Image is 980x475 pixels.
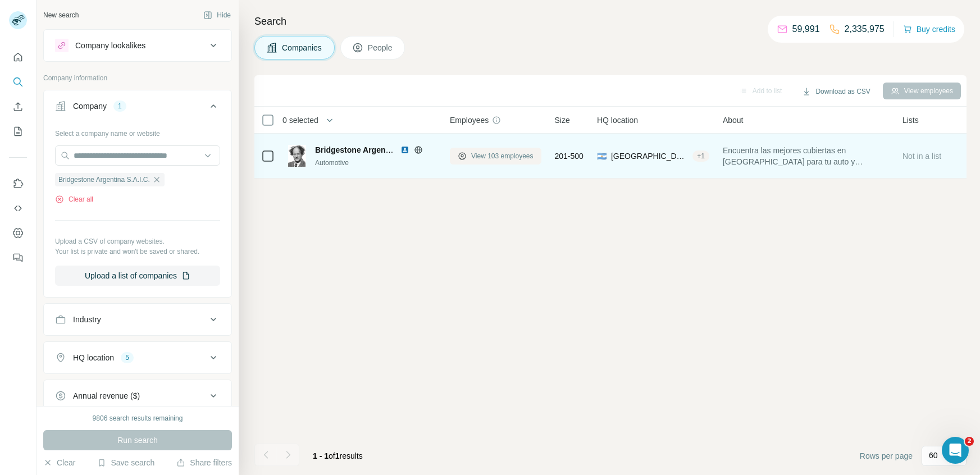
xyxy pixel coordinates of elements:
button: Clear all [55,194,93,204]
button: My lists [9,121,27,141]
button: Feedback [9,248,27,268]
button: Company1 [44,93,231,124]
span: 1 - 1 [313,451,329,460]
iframe: Intercom live chat [942,437,969,464]
span: of [329,451,335,460]
p: 2,335,975 [845,22,885,36]
button: Download as CSV [794,83,878,100]
span: results [313,451,363,460]
button: Share filters [176,457,232,468]
div: Industry [73,314,101,325]
button: Enrich CSV [9,97,27,117]
div: 9806 search results remaining [93,413,183,423]
span: 2 [965,437,974,446]
button: HQ location5 [44,344,231,371]
button: Hide [195,7,239,24]
div: New search [43,10,79,20]
div: + 1 [692,151,709,161]
button: Annual revenue ($) [44,382,231,409]
span: Employees [450,115,489,126]
button: Search [9,72,27,92]
button: Clear [43,457,75,468]
span: Rows per page [860,450,913,462]
h4: Search [254,13,967,29]
span: About [723,115,744,126]
div: HQ location [73,352,114,363]
img: Avatar [9,11,27,29]
button: View 103 employees [450,148,541,165]
div: 5 [121,353,134,363]
p: Upload a CSV of company websites. [55,236,220,246]
span: 1 [335,451,340,460]
div: Select a company name or website [55,124,220,139]
span: Encuentra las mejores cubiertas en [GEOGRAPHIC_DATA] para tu auto y camioneta. Estamos en todo el... [723,145,889,167]
button: Use Surfe API [9,198,27,218]
div: Annual revenue ($) [73,390,140,401]
span: Not in a list [902,152,941,161]
p: 59,991 [792,22,820,36]
button: Quick start [9,47,27,67]
img: Logo of Bridgestone Argentina S.A.I.C. [288,145,306,166]
button: Save search [97,457,154,468]
img: LinkedIn logo [400,145,409,154]
div: Company lookalikes [75,40,145,51]
p: Company information [43,73,232,83]
button: Company lookalikes [44,32,231,59]
p: Your list is private and won't be saved or shared. [55,246,220,257]
span: HQ location [597,115,638,126]
div: Automotive [315,158,436,168]
span: 🇦🇷 [597,150,607,162]
span: Bridgestone Argentina S.A.I.C. [58,175,150,185]
span: [GEOGRAPHIC_DATA], [GEOGRAPHIC_DATA] [611,150,688,162]
span: 0 selected [282,115,318,126]
div: Company [73,101,107,112]
span: People [368,42,394,53]
button: Upload a list of companies [55,266,220,286]
span: Companies [282,42,323,53]
button: Dashboard [9,223,27,243]
button: Buy credits [903,21,955,37]
button: Use Surfe on LinkedIn [9,173,27,194]
button: Industry [44,306,231,333]
span: Size [555,115,570,126]
span: Bridgestone Argentina S.A.I.C. [315,145,429,154]
span: 201-500 [555,150,584,162]
div: 1 [113,101,126,111]
span: View 103 employees [471,151,534,161]
p: 60 [929,450,938,461]
span: Lists [902,115,919,126]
